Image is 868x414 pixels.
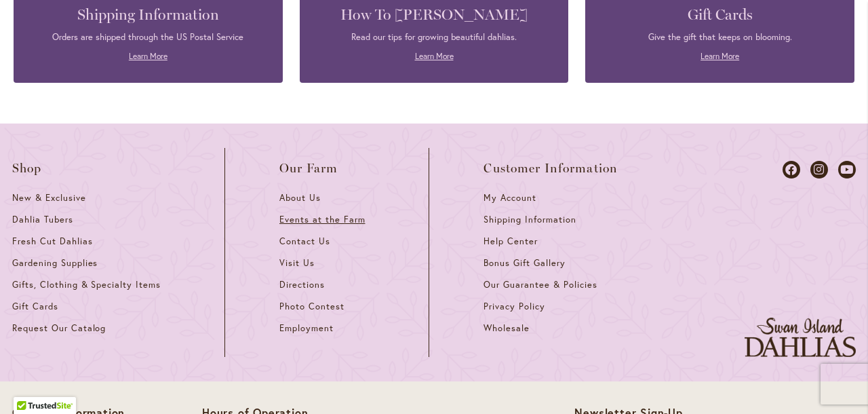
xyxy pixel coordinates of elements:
[701,51,739,61] a: Learn More
[484,214,576,225] span: Shipping Information
[12,257,98,269] span: Gardening Supplies
[279,162,338,175] span: Our Farm
[12,162,42,175] span: Shop
[279,236,330,247] span: Contact Us
[279,214,365,225] span: Events at the Farm
[810,161,828,178] a: Dahlias on Instagram
[34,31,262,43] p: Orders are shipped through the US Postal Service
[484,236,538,247] span: Help Center
[606,31,834,43] p: Give the gift that keeps on blooming.
[279,322,334,334] span: Employment
[12,322,106,334] span: Request Our Catalog
[12,301,58,312] span: Gift Cards
[838,161,856,178] a: Dahlias on Youtube
[12,214,73,225] span: Dahlia Tubers
[484,257,565,269] span: Bonus Gift Gallery
[484,322,530,334] span: Wholesale
[484,162,618,175] span: Customer Information
[12,279,161,290] span: Gifts, Clothing & Specialty Items
[415,51,454,61] a: Learn More
[12,236,93,247] span: Fresh Cut Dahlias
[484,192,536,204] span: My Account
[129,51,167,61] a: Learn More
[484,279,597,290] span: Our Guarantee & Policies
[279,192,321,204] span: About Us
[606,5,834,24] h4: Gift Cards
[484,301,545,312] span: Privacy Policy
[279,301,344,312] span: Photo Contest
[12,192,86,204] span: New & Exclusive
[320,5,549,24] h4: How To [PERSON_NAME]
[34,5,262,24] h4: Shipping Information
[279,257,315,269] span: Visit Us
[320,31,549,43] p: Read our tips for growing beautiful dahlias.
[783,161,800,178] a: Dahlias on Facebook
[279,279,325,290] span: Directions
